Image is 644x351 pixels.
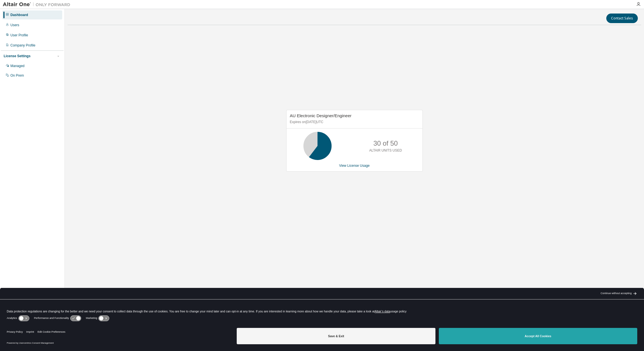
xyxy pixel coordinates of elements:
[369,148,402,153] p: ALTAIR UNITS USED
[10,23,19,27] div: Users
[3,2,73,7] img: Altair One
[373,139,398,148] p: 30 of 50
[339,164,370,168] a: View License Usage
[606,14,638,23] button: Contact Sales
[290,113,352,118] span: AU Electronic Designer/Engineer
[4,54,30,58] div: License Settings
[10,33,28,37] div: User Profile
[10,43,35,48] div: Company Profile
[10,13,28,17] div: Dashboard
[10,64,24,68] div: Managed
[10,73,24,78] div: On Prem
[290,120,418,125] p: Expires on [DATE] UTC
